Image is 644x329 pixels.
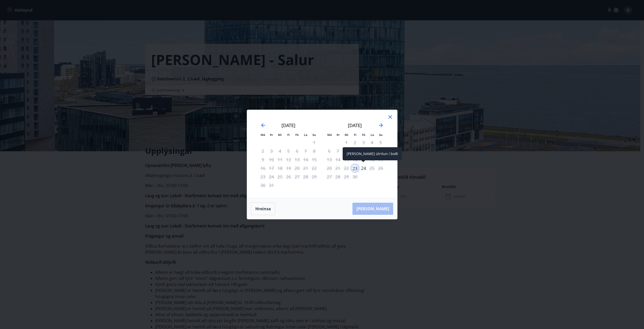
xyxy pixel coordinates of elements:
td: Not available. þriðjudagur, 28. apríl 2026 [334,172,342,181]
td: Not available. þriðjudagur, 3. mars 2026 [267,147,276,155]
small: Su [379,133,383,137]
td: Not available. miðvikudagur, 15. apríl 2026 [342,155,351,164]
td: Not available. þriðjudagur, 14. apríl 2026 [334,155,342,164]
td: Not available. miðvikudagur, 29. apríl 2026 [342,172,351,181]
td: Not available. fimmtudagur, 26. mars 2026 [284,172,293,181]
td: Not available. sunnudagur, 29. mars 2026 [310,172,318,181]
td: Not available. laugardagur, 28. mars 2026 [301,172,310,181]
td: Not available. mánudagur, 6. apríl 2026 [325,147,334,155]
td: Not available. laugardagur, 7. mars 2026 [301,147,310,155]
small: La [304,133,307,137]
td: Not available. laugardagur, 25. apríl 2026 [368,164,376,172]
small: Fö [295,133,299,137]
div: Aðeins útritun í boði [259,147,267,155]
div: Aðeins útritun í boði [259,172,267,181]
div: Aðeins útritun í boði [325,155,334,164]
strong: [DATE] [348,122,362,128]
td: Not available. mánudagur, 9. mars 2026 [259,155,267,164]
small: Mi [345,133,348,137]
small: Má [327,133,332,137]
td: Not available. mánudagur, 20. apríl 2026 [325,164,334,172]
td: Not available. sunnudagur, 1. mars 2026 [310,138,318,147]
button: Hreinsa [251,202,275,215]
td: Not available. föstudagur, 20. mars 2026 [293,164,301,172]
small: Þr [270,133,273,137]
td: Not available. miðvikudagur, 22. apríl 2026 [342,164,351,172]
td: Not available. föstudagur, 6. mars 2026 [293,147,301,155]
td: Not available. fimmtudagur, 19. mars 2026 [284,164,293,172]
td: Not available. miðvikudagur, 8. apríl 2026 [342,147,351,155]
div: Aðeins útritun í boði [325,147,334,155]
td: Not available. þriðjudagur, 31. mars 2026 [267,181,276,190]
small: Fi [287,133,290,137]
td: Not available. sunnudagur, 15. mars 2026 [310,155,318,164]
div: Aðeins útritun í boði [259,164,267,172]
td: Not available. fimmtudagur, 2. apríl 2026 [351,138,359,147]
td: Not available. miðvikudagur, 18. mars 2026 [276,164,284,172]
div: [PERSON_NAME] útritun í boði [343,147,402,160]
div: Aðeins útritun í boði [259,155,267,164]
td: Not available. miðvikudagur, 4. mars 2026 [276,147,284,155]
td: Not available. laugardagur, 11. apríl 2026 [368,147,376,155]
strong: [DATE] [281,122,295,128]
div: Move backward to switch to the previous month. [260,122,266,128]
td: Not available. mánudagur, 2. mars 2026 [259,147,267,155]
td: Not available. mánudagur, 23. mars 2026 [259,172,267,181]
td: Selected as start date. fimmtudagur, 23. apríl 2026 [351,164,359,172]
td: Not available. sunnudagur, 26. apríl 2026 [376,164,385,172]
small: Su [312,133,316,137]
td: Not available. fimmtudagur, 5. mars 2026 [284,147,293,155]
small: La [371,133,374,137]
td: Not available. mánudagur, 30. mars 2026 [259,181,267,190]
td: Not available. mánudagur, 13. apríl 2026 [325,155,334,164]
td: Not available. föstudagur, 3. apríl 2026 [359,138,368,147]
td: Not available. laugardagur, 21. mars 2026 [301,164,310,172]
td: Not available. föstudagur, 13. mars 2026 [293,155,301,164]
td: Not available. þriðjudagur, 24. mars 2026 [267,172,276,181]
small: Mi [278,133,282,137]
td: Not available. miðvikudagur, 25. mars 2026 [276,172,284,181]
td: Not available. mánudagur, 16. mars 2026 [259,164,267,172]
small: Fi [354,133,356,137]
td: Not available. sunnudagur, 5. apríl 2026 [376,138,385,147]
td: Not available. miðvikudagur, 11. mars 2026 [276,155,284,164]
small: Fö [362,133,365,137]
td: Not available. laugardagur, 14. mars 2026 [301,155,310,164]
td: Not available. föstudagur, 10. apríl 2026 [359,147,368,155]
td: Not available. sunnudagur, 8. mars 2026 [310,147,318,155]
td: Not available. fimmtudagur, 30. apríl 2026 [351,172,359,181]
td: Not available. þriðjudagur, 17. mars 2026 [267,164,276,172]
div: Aðeins útritun í boði [359,164,368,172]
td: Not available. mánudagur, 27. apríl 2026 [325,172,334,181]
td: Choose föstudagur, 24. apríl 2026 as your check-out date. It’s available. [359,164,368,172]
td: Not available. fimmtudagur, 9. apríl 2026 [351,147,359,155]
small: Má [261,133,265,137]
td: Not available. þriðjudagur, 10. mars 2026 [267,155,276,164]
div: Aðeins innritun í boði [351,164,359,172]
div: Calendar [253,116,391,192]
td: Not available. miðvikudagur, 1. apríl 2026 [342,138,351,147]
td: Not available. þriðjudagur, 21. apríl 2026 [334,164,342,172]
td: Not available. laugardagur, 4. apríl 2026 [368,138,376,147]
small: Þr [337,133,340,137]
td: Not available. föstudagur, 27. mars 2026 [293,172,301,181]
td: Not available. fimmtudagur, 12. mars 2026 [284,155,293,164]
td: Not available. þriðjudagur, 7. apríl 2026 [334,147,342,155]
div: Aðeins útritun í boði [325,164,334,172]
td: Not available. sunnudagur, 22. mars 2026 [310,164,318,172]
div: Move forward to switch to the next month. [378,122,384,128]
td: Not available. sunnudagur, 12. apríl 2026 [376,147,385,155]
div: Aðeins útritun í boði [325,172,334,181]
